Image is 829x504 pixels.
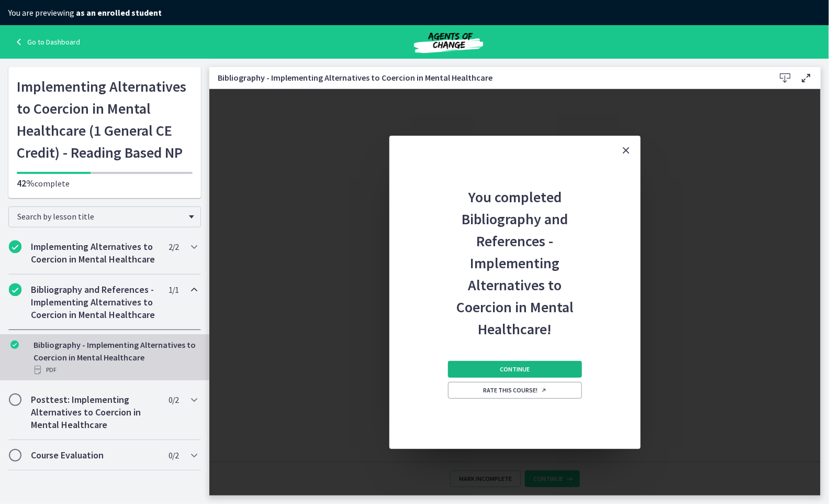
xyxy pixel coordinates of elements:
div: Search by lesson title [8,206,201,227]
h3: Bibliography - Implementing Alternatives to Coercion in Mental Healthcare [218,71,758,84]
span: You are previewing [8,7,162,18]
span: 42% [17,177,35,189]
span: 1 / 1 [169,283,178,296]
span: 0 / 2 [169,449,178,462]
i: Opens in a new window [541,387,547,393]
img: Agents of Change [386,29,511,54]
div: PDF [33,364,197,376]
div: Bibliography - Implementing Alternatives to Coercion in Mental Healthcare [33,338,197,376]
span: 2 / 2 [169,240,178,253]
h2: Implementing Alternatives to Coercion in Mental Healthcare [31,240,159,266]
button: Continue [448,361,582,378]
h2: Course Evaluation [31,449,159,462]
span: Search by lesson title [17,211,184,222]
h2: You completed Bibliography and References - Implementing Alternatives to Coercion in Mental Healt... [446,165,584,340]
span: 0 / 2 [169,393,178,406]
a: Go to Dashboard [13,36,80,48]
i: Completed [10,341,19,349]
span: Rate this course! [483,386,547,395]
button: Close [611,136,641,165]
p: complete [17,177,193,190]
i: Completed [9,240,21,253]
h2: Bibliography and References - Implementing Alternatives to Coercion in Mental Healthcare [31,283,159,321]
h1: Implementing Alternatives to Coercion in Mental Healthcare (1 General CE Credit) - Reading Based NP [17,75,193,163]
i: Completed [9,283,21,296]
span: Continue [500,365,530,374]
a: Rate this course! Opens in a new window [448,382,582,399]
h2: Posttest: Implementing Alternatives to Coercion in Mental Healthcare [31,393,159,431]
strong: as an enrolled student [76,7,162,18]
